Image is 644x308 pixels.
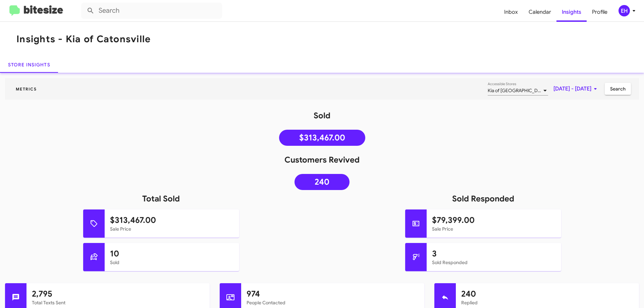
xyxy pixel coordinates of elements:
mat-card-subtitle: Sale Price [110,226,234,232]
span: $313,467.00 [299,134,345,141]
button: Search [605,83,631,95]
mat-card-subtitle: Sale Price [432,226,556,232]
h1: $313,467.00 [110,215,234,226]
button: EH [613,5,637,16]
mat-card-subtitle: Replied [461,299,634,306]
h1: 2,795 [32,289,204,299]
mat-card-subtitle: Sold [110,259,234,266]
span: Search [610,83,626,95]
a: Insights [556,2,587,22]
span: [DATE] - [DATE] [553,83,599,95]
h1: Insights - Kia of Catonsville [16,34,151,45]
h1: 3 [432,248,556,259]
span: Kia of [GEOGRAPHIC_DATA] [488,87,547,94]
span: 240 [315,179,329,185]
h1: 10 [110,248,234,259]
div: EH [619,5,630,16]
h1: 974 [247,289,419,299]
button: [DATE] - [DATE] [548,83,605,95]
h1: $79,399.00 [432,215,556,226]
a: Calendar [523,2,556,22]
mat-card-subtitle: People Contacted [247,299,419,306]
h1: 240 [461,289,634,299]
mat-card-subtitle: Total Texts Sent [32,299,204,306]
a: Profile [587,2,613,22]
mat-card-subtitle: Sold Responded [432,259,556,266]
h1: Sold Responded [322,193,644,204]
input: Search [81,3,222,19]
a: Inbox [499,2,523,22]
span: Metrics [10,86,42,91]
